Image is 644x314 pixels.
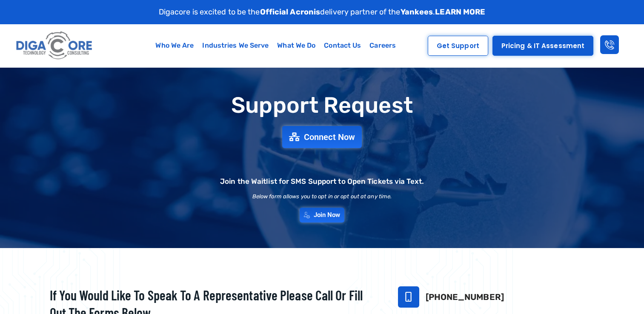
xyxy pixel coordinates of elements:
p: Digacore is excited to be the delivery partner of the . [159,6,486,18]
nav: Menu [129,36,422,55]
img: Digacore logo 1 [14,29,95,63]
a: Who We Are [151,36,198,55]
a: Connect Now [282,126,362,148]
span: Connect Now [304,133,355,141]
h2: Below form allows you to opt in or opt out at any time. [252,194,392,199]
a: Contact Us [320,36,365,55]
span: Pricing & IT Assessment [501,43,584,49]
strong: Official Acronis [260,7,321,17]
span: Join Now [314,212,341,218]
a: Industries We Serve [198,36,273,55]
a: Join Now [300,208,345,223]
a: Pricing & IT Assessment [492,36,593,56]
a: Careers [365,36,400,55]
h1: Support Request [29,93,616,117]
a: [PHONE_NUMBER] [426,292,504,302]
strong: Yankees [401,7,433,17]
a: 732-646-5725 [398,286,419,308]
a: What We Do [273,36,320,55]
a: Get Support [428,36,488,56]
h2: Join the Waitlist for SMS Support to Open Tickets via Text. [220,178,424,185]
a: LEARN MORE [435,7,485,17]
span: Get Support [437,43,479,49]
